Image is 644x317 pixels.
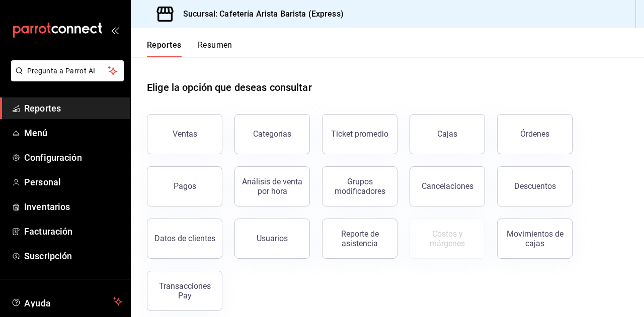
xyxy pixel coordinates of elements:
button: Categorías [234,114,310,154]
span: Pregunta a Parrot AI [27,66,108,76]
div: Reporte de asistencia [329,229,391,248]
button: Descuentos [497,166,573,206]
button: open_drawer_menu [111,26,119,34]
span: Inventarios [24,200,122,214]
button: Reporte de asistencia [322,219,397,259]
button: Resumen [198,40,232,57]
div: Grupos modificadores [329,177,391,196]
div: Cajas [437,129,457,139]
div: Ventas [173,129,197,139]
div: Ticket promedio [331,129,388,139]
div: Pagos [174,181,196,191]
button: Datos de clientes [147,219,222,259]
h3: Sucursal: Cafetería Arista Barista (Express) [175,8,344,20]
button: Transacciones Pay [147,271,222,311]
div: Costos y márgenes [416,229,478,248]
div: Transacciones Pay [153,281,216,300]
span: Personal [24,175,122,189]
button: Cancelaciones [410,166,485,206]
span: Facturación [24,225,122,238]
a: Pregunta a Parrot AI [7,73,124,83]
div: Categorías [253,129,291,139]
button: Cajas [410,114,485,154]
div: Usuarios [257,234,288,243]
button: Grupos modificadores [322,166,397,206]
div: Análisis de venta por hora [241,177,303,196]
button: Análisis de venta por hora [234,166,310,206]
button: Pregunta a Parrot AI [11,60,124,81]
div: navigation tabs [147,40,232,57]
div: Órdenes [520,129,549,139]
button: Ticket promedio [322,114,397,154]
div: Cancelaciones [422,181,473,191]
div: Datos de clientes [154,234,215,243]
div: Descuentos [514,181,556,191]
button: Movimientos de cajas [497,219,573,259]
button: Ventas [147,114,222,154]
button: Usuarios [234,219,310,259]
span: Suscripción [24,249,122,263]
button: Reportes [147,40,182,57]
span: Reportes [24,101,122,115]
div: Movimientos de cajas [504,229,566,248]
h1: Elige la opción que deseas consultar [147,80,312,95]
button: Órdenes [497,114,573,154]
button: Contrata inventarios para ver este reporte [410,219,485,259]
span: Menú [24,126,122,140]
span: Configuración [24,151,122,164]
button: Pagos [147,166,222,206]
span: Ayuda [24,295,109,307]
